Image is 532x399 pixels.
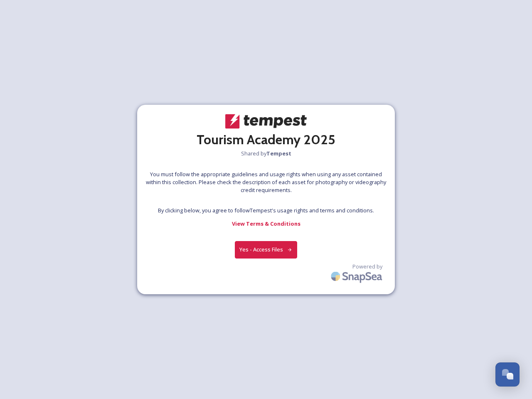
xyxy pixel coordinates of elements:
button: Yes - Access Files [235,241,297,258]
button: Open Chat [495,362,520,387]
img: tempest-color.png [224,113,308,130]
strong: View Terms & Conditions [232,220,300,227]
span: By clicking below, you agree to follow Tempest 's usage rights and terms and conditions. [158,207,374,214]
h2: Tourism Academy 2025 [197,130,335,150]
a: View Terms & Conditions [232,219,300,229]
span: Powered by [352,263,382,271]
span: You must follow the appropriate guidelines and usage rights when using any asset contained within... [145,170,387,195]
span: Shared by [241,150,291,158]
strong: Tempest [266,150,291,157]
img: SnapSea Logo [328,266,387,286]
